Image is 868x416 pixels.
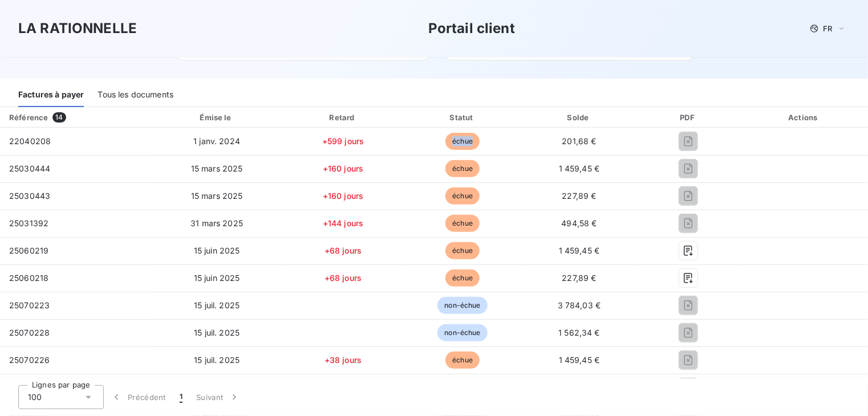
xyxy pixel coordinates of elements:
[9,273,48,283] span: 25060218
[824,24,833,33] span: FR
[743,112,866,123] div: Actions
[194,300,240,310] span: 15 juil. 2025
[428,18,515,39] h3: Portail client
[445,270,480,287] span: échue
[325,246,362,255] span: +68 jours
[98,83,173,107] div: Tous les documents
[9,113,48,122] div: Référence
[190,218,243,228] span: 31 mars 2025
[322,136,364,146] span: +599 jours
[445,133,480,150] span: échue
[323,218,364,228] span: +144 jours
[445,215,480,232] span: échue
[559,246,600,255] span: 1 459,45 €
[323,191,364,201] span: +160 jours
[562,218,597,228] span: 494,58 €
[9,164,50,173] span: 25030444
[194,328,240,337] span: 15 juil. 2025
[639,112,738,123] div: PDF
[9,328,50,337] span: 25070228
[437,324,487,341] span: non-échue
[445,187,480,205] span: échue
[406,112,520,123] div: Statut
[9,355,50,365] span: 25070226
[325,355,362,365] span: +38 jours
[562,191,597,201] span: 227,89 €
[445,242,480,259] span: échue
[173,385,189,409] button: 1
[558,300,601,310] span: 3 784,03 €
[325,273,362,283] span: +68 jours
[323,164,364,173] span: +160 jours
[285,112,401,123] div: Retard
[52,112,66,123] span: 14
[562,273,597,283] span: 227,89 €
[445,352,480,369] span: échue
[18,83,84,107] div: Factures à payer
[191,191,243,201] span: 15 mars 2025
[194,355,240,365] span: 15 juil. 2025
[189,385,247,409] button: Suivant
[437,297,487,314] span: non-échue
[559,164,600,173] span: 1 459,45 €
[9,300,50,310] span: 25070223
[194,273,240,283] span: 15 juin 2025
[445,160,480,177] span: échue
[558,328,600,337] span: 1 562,34 €
[9,191,50,201] span: 25030443
[9,136,51,146] span: 22040208
[191,164,243,173] span: 15 mars 2025
[180,391,182,403] span: 1
[194,246,240,255] span: 15 juin 2025
[562,136,597,146] span: 201,68 €
[153,112,281,123] div: Émise le
[524,112,635,123] div: Solde
[559,355,600,365] span: 1 459,45 €
[18,18,137,39] h3: LA RATIONNELLE
[9,218,48,228] span: 25031392
[9,246,48,255] span: 25060219
[104,385,173,409] button: Précédent
[193,136,240,146] span: 1 janv. 2024
[28,391,42,403] span: 100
